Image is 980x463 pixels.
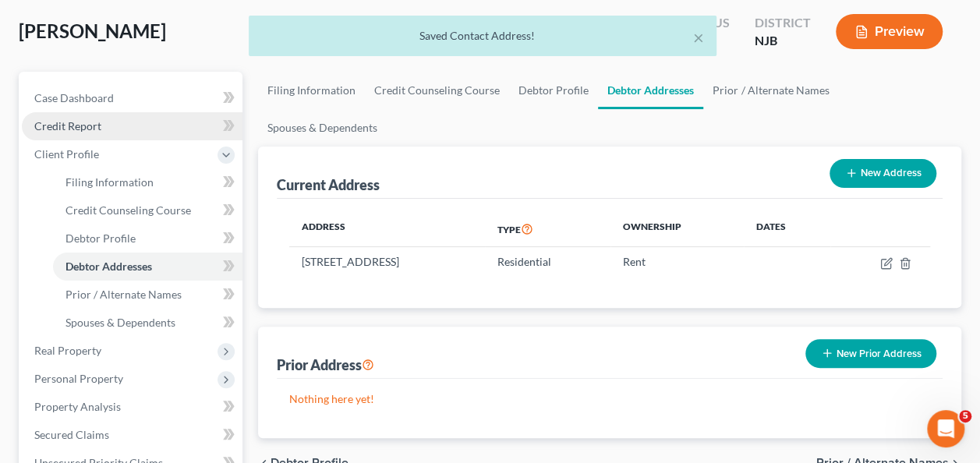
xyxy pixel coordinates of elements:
[959,410,971,422] span: 5
[53,224,242,253] a: Debtor Profile
[53,168,242,196] a: Filing Information
[610,211,744,247] th: Ownership
[693,28,704,47] button: ×
[22,421,242,449] a: Secured Claims
[602,14,659,32] div: Chapter
[755,14,811,32] div: District
[34,119,101,133] span: Credit Report
[830,159,936,188] button: New Address
[598,72,703,109] a: Debtor Addresses
[53,309,242,337] a: Spouses & Dependents
[65,316,175,329] span: Spouses & Dependents
[34,428,109,441] span: Secured Claims
[927,410,964,447] iframe: Intercom live chat
[34,400,121,413] span: Property Analysis
[485,247,610,277] td: Residential
[34,91,114,104] span: Case Dashboard
[65,288,182,301] span: Prior / Alternate Names
[65,231,136,245] span: Debtor Profile
[34,344,101,357] span: Real Property
[509,72,598,109] a: Debtor Profile
[22,393,242,421] a: Property Analysis
[34,147,99,161] span: Client Profile
[53,253,242,281] a: Debtor Addresses
[277,355,374,374] div: Prior Address
[836,14,943,49] button: Preview
[258,72,365,109] a: Filing Information
[485,211,610,247] th: Type
[258,109,387,147] a: Spouses & Dependents
[289,247,485,277] td: [STREET_ADDRESS]
[65,203,191,217] span: Credit Counseling Course
[289,211,485,247] th: Address
[610,247,744,277] td: Rent
[277,175,380,194] div: Current Address
[261,28,704,44] div: Saved Contact Address!
[289,391,930,407] p: Nothing here yet!
[53,281,242,309] a: Prior / Alternate Names
[22,112,242,140] a: Credit Report
[703,72,838,109] a: Prior / Alternate Names
[805,339,936,368] button: New Prior Address
[744,211,831,247] th: Dates
[53,196,242,224] a: Credit Counseling Course
[65,260,152,273] span: Debtor Addresses
[365,72,509,109] a: Credit Counseling Course
[34,372,123,385] span: Personal Property
[65,175,154,189] span: Filing Information
[22,84,242,112] a: Case Dashboard
[684,14,730,32] div: Status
